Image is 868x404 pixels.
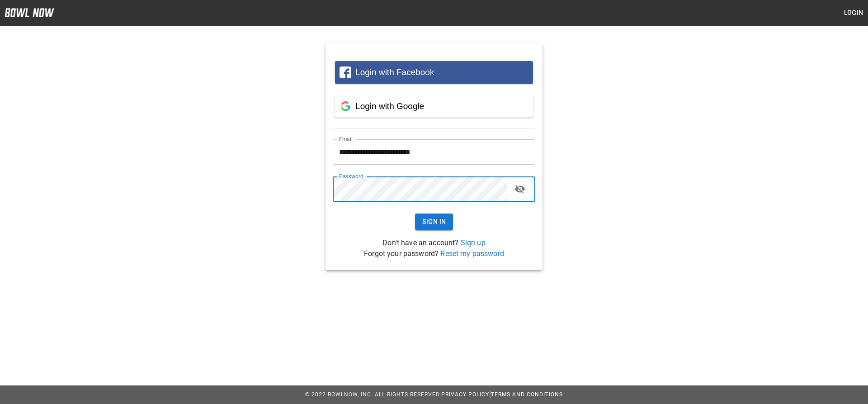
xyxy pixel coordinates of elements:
button: toggle password visibility [511,180,529,198]
p: Forgot your password? [333,248,535,259]
button: Sign In [415,214,453,230]
a: Sign up [461,238,486,247]
a: Reset my password [440,249,504,258]
button: Login with Facebook [335,61,533,84]
button: Login [839,5,868,21]
span: © 2022 BowlNow, Inc. All Rights Reserved. [305,391,441,398]
p: Don't have an account? [333,238,535,248]
a: Terms and Conditions [491,391,563,398]
a: Privacy Policy [441,391,489,398]
img: logo [5,8,54,17]
button: Login with Google [335,95,533,118]
span: Login with Google [355,101,424,111]
span: Login with Facebook [355,67,434,77]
